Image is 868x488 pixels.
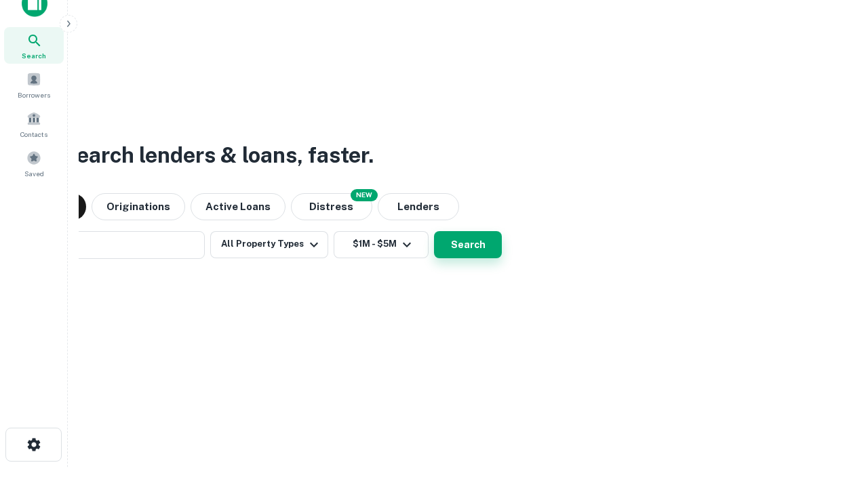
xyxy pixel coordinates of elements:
[291,193,372,220] button: Search distressed loans with lien and other non-mortgage details.
[18,89,50,100] span: Borrowers
[4,145,64,182] a: Saved
[4,66,64,103] a: Borrowers
[20,129,47,140] span: Contacts
[191,193,285,220] button: Active Loans
[24,168,44,179] span: Saved
[92,193,185,220] button: Originations
[334,231,429,258] button: $1M - $5M
[434,231,502,258] button: Search
[4,106,64,142] a: Contacts
[351,189,378,201] div: NEW
[210,231,328,258] button: All Property Types
[378,193,459,220] button: Lenders
[800,380,868,445] iframe: Chat Widget
[22,50,46,61] span: Search
[62,139,374,171] h3: Search lenders & loans, faster.
[4,27,64,64] a: Search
